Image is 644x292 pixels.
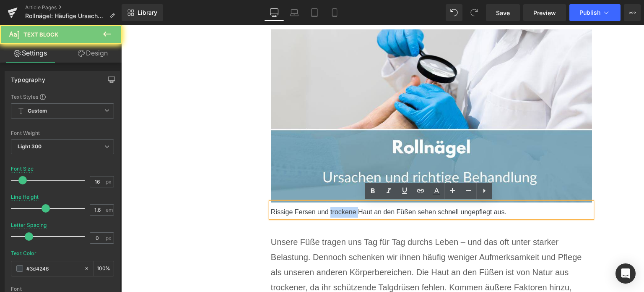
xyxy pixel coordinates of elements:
span: px [106,235,113,241]
button: Redo [466,4,483,21]
div: Typography [11,71,45,83]
a: Preview [523,4,566,21]
div: Font Size [11,166,34,172]
div: Text Styles [11,93,114,100]
div: Line Height [11,194,39,200]
span: Library [138,9,157,16]
a: Desktop [264,4,284,21]
div: Rissige Fersen und trockene Haut an den Füßen sehen schnell ungepflegt aus. [150,177,471,192]
a: New Library [122,4,163,21]
span: Preview [533,8,556,17]
a: Mobile [325,4,345,21]
div: Font Weight [11,130,114,136]
a: Tablet [304,4,325,21]
span: Rollnägel: Häufige Ursachen und richtige Behandlung [25,13,106,19]
span: Save [496,8,510,17]
span: Publish [579,9,600,16]
b: Light 300 [18,143,42,150]
div: Font [11,286,114,292]
span: em [106,207,113,213]
input: Color [26,264,80,273]
a: Laptop [284,4,304,21]
button: Publish [569,4,621,21]
div: Text Color [11,250,36,256]
button: More [624,4,641,21]
span: px [106,179,113,184]
div: % [93,261,114,276]
div: Open Intercom Messenger [615,263,636,284]
button: Undo [446,4,462,21]
span: Text Block [23,31,58,38]
b: Custom [28,108,47,115]
a: Article Pages [25,4,122,11]
img: rollnägel [150,4,471,177]
a: Design [62,44,123,63]
div: Letter Spacing [11,222,47,228]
